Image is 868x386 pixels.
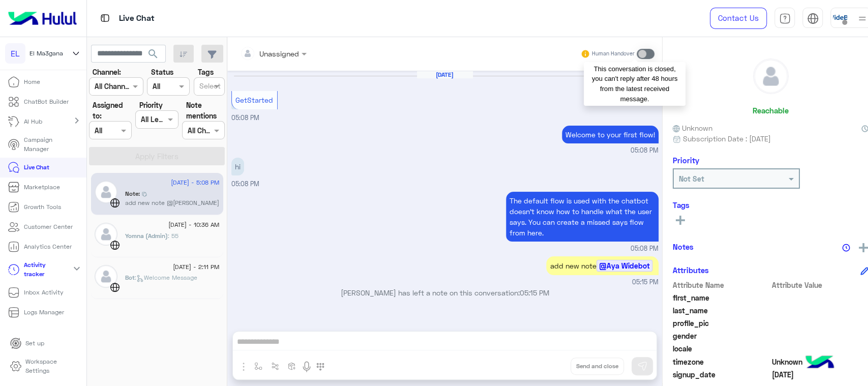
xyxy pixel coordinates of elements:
div: EL [5,43,25,64]
h6: [DATE] [417,71,473,78]
label: Priority [139,100,163,110]
p: Activity tracker [24,260,55,279]
p: AI Hub [24,117,42,126]
img: defaultAdmin.png [95,265,117,288]
span: profile_pic [673,318,770,329]
mat-icon: chevron_right [71,114,83,127]
button: search [141,45,166,67]
span: add new note @[PERSON_NAME] [125,198,219,207]
span: 05:15 PM [520,288,549,297]
b: Note [125,190,138,197]
mat-icon: expand_more [71,262,83,275]
p: Live Chat [119,12,155,25]
small: Human Handover [592,50,635,58]
p: Logs Manager [24,308,64,317]
img: WebChat [110,240,120,250]
h6: Priority [673,156,699,165]
div: Select [198,80,221,94]
h6: Attributes [673,265,709,275]
span: search [147,48,159,60]
span: El Ma3gana [29,49,63,58]
p: ChatBot Builder [24,97,69,106]
label: Status [151,67,173,77]
img: Logo [4,8,81,29]
span: Yomna (Admin) [125,232,168,240]
label: Channel: [93,67,121,77]
h6: Reachable [753,106,789,115]
a: tab [774,8,795,29]
span: [DATE] - 2:11 PM [173,262,219,272]
p: Live Chat [24,163,49,172]
span: timezone [673,357,770,367]
p: Campaign Manager [24,135,79,154]
img: WebChat [110,198,120,208]
img: userImage [833,10,847,24]
span: 05:08 PM [231,114,259,122]
p: 12/8/2025, 5:08 PM [231,158,244,175]
span: [DATE] - 10:36 AM [168,220,219,229]
b: : [138,190,149,197]
a: Contact Us [710,8,767,29]
p: Workspace Settings [25,357,77,375]
label: Note mentions [186,100,225,122]
span: 55 [168,232,178,240]
span: locale [673,343,770,354]
p: Inbox Activity [24,288,64,297]
span: 05:08 PM [631,146,659,156]
span: 05:08 PM [231,180,259,188]
span: Attribute Name [673,280,770,290]
label: Tags [197,67,213,77]
p: 12/8/2025, 5:08 PM [562,126,659,143]
span: : Welcome Message [135,274,197,281]
a: Set up [2,334,52,353]
p: Customer Center [24,222,73,231]
span: GetStarted [235,96,273,104]
p: Marketplace [24,183,60,192]
span: signup_date [673,369,770,380]
span: Bot [125,274,135,281]
label: Assigned to: [93,100,132,122]
img: WebChat [110,282,120,292]
p: Analytics Center [24,242,72,251]
span: Unknown [673,123,712,133]
p: [PERSON_NAME] has left a note on this conversation: [231,287,659,298]
p: Growth Tools [24,202,61,212]
span: gender [673,331,770,341]
span: 05:15 PM [632,278,659,287]
a: Workspace Settings [2,353,85,379]
div: add new note [546,256,659,275]
p: Home [24,77,40,86]
img: defaultAdmin.png [754,59,788,94]
img: tab [779,13,791,24]
button: Send and close [571,358,624,375]
img: add [859,243,868,252]
span: first_name [673,292,770,303]
img: tab [99,12,111,24]
img: tab [807,13,819,24]
span: 05:08 PM [631,244,659,254]
span: Subscription Date : [DATE] [683,133,771,144]
p: 12/8/2025, 5:08 PM [506,192,659,242]
h6: Notes [673,242,694,251]
p: Set up [25,339,44,348]
img: hulul-logo.png [802,345,837,381]
span: last_name [673,305,770,316]
img: defaultAdmin.png [95,181,117,203]
button: Apply Filters [89,147,225,165]
span: @Aya Widebot [596,260,652,272]
span: [DATE] - 5:08 PM [171,178,219,187]
img: defaultAdmin.png [95,223,117,246]
img: notes [842,244,850,252]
